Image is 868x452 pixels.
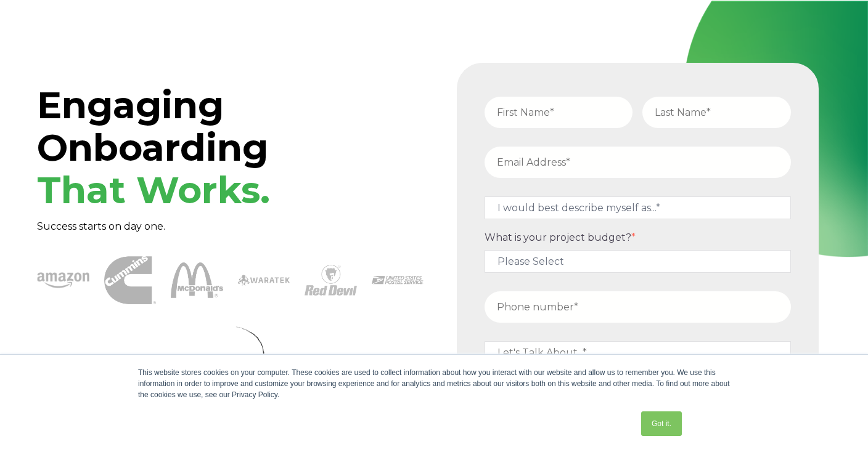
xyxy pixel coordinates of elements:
[485,232,631,243] span: What is your project budget?
[485,291,791,323] input: Phone number*
[104,254,157,307] img: Cummins
[485,97,633,128] input: First Name*
[138,367,730,400] div: This website stores cookies on your computer. These cookies are used to collect information about...
[171,254,223,307] img: McDonalds 1
[485,147,791,178] input: Email Address*
[37,83,270,212] span: Engaging Onboarding
[37,254,89,307] img: amazon-1
[642,97,791,128] input: Last Name*
[37,167,270,212] span: That Works.
[372,254,424,307] img: USPS
[37,220,165,232] span: Success starts on day one.
[305,254,357,307] img: Red Devil
[235,326,420,438] img: Curly Arrow
[238,254,290,307] img: Waratek logo
[641,411,682,436] a: Got it.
